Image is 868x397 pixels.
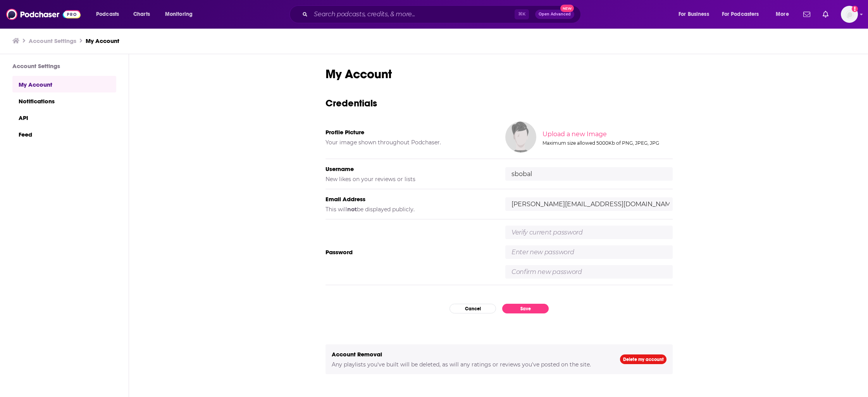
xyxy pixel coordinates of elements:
input: username [505,167,673,181]
input: Enter new password [505,245,673,259]
span: ⌘ K [515,9,529,19]
a: Account Settings [29,37,76,44]
input: email [505,197,673,211]
button: open menu [91,8,129,21]
input: Confirm new password [505,265,673,279]
img: Your profile image [505,121,536,152]
h3: Credentials [325,97,673,109]
button: open menu [770,8,799,21]
h5: Any playlists you've built will be deleted, as will any ratings or reviews you've posted on the s... [332,361,608,368]
span: Logged in as sbobal [841,6,858,23]
div: Search podcasts, credits, & more... [297,5,588,23]
a: My Account [86,37,119,44]
span: Monitoring [165,9,193,20]
button: open menu [717,8,770,21]
a: Delete my account [620,354,666,364]
input: Search podcasts, credits, & more... [311,8,515,21]
a: Show notifications dropdown [820,8,832,21]
button: Open AdvancedNew [535,10,574,19]
button: Cancel [449,304,496,313]
h5: Profile Picture [325,128,493,136]
span: For Business [679,9,709,20]
span: Open Advanced [539,12,571,16]
div: Maximum size allowed 5000Kb of PNG, JPEG, JPG [542,140,671,146]
a: API [12,109,116,126]
h1: My Account [325,67,673,82]
span: For Podcasters [722,9,759,20]
button: Save [502,304,549,313]
h5: New likes on your reviews or lists [325,176,493,183]
input: Verify current password [505,226,673,239]
svg: Add a profile image [852,6,858,12]
a: My Account [12,76,116,92]
button: Show profile menu [841,6,858,23]
a: Charts [128,8,155,21]
h3: Account Settings [12,62,116,70]
a: Feed [12,126,116,142]
h5: Account Removal [332,351,608,358]
b: not [347,206,357,213]
button: open menu [160,8,203,21]
h5: Your image shown throughout Podchaser. [325,139,493,146]
span: Charts [133,9,150,20]
a: Notifications [12,92,116,109]
h5: Email Address [325,195,493,203]
h5: This will be displayed publicly. [325,206,493,213]
img: User Profile [841,6,858,23]
h5: Username [325,165,493,173]
span: Podcasts [96,9,119,20]
img: Podchaser - Follow, Share and Rate Podcasts [6,7,81,22]
a: Show notifications dropdown [800,8,813,21]
button: open menu [673,8,719,21]
h5: Password [325,248,493,256]
span: More [776,9,789,20]
span: New [560,5,574,12]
